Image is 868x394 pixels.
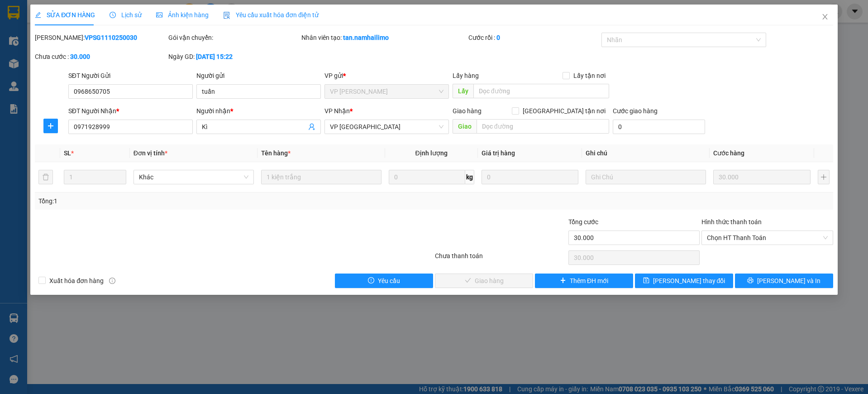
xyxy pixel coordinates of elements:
span: VP Nha Trang [330,120,444,134]
span: edit [35,12,41,18]
span: Lấy [453,84,473,98]
input: Dọc đường [477,119,609,134]
input: Cước giao hàng [613,120,705,134]
div: Ngày GD: [168,52,300,62]
span: Xuất hóa đơn hàng [46,276,107,286]
span: info-circle [109,278,115,284]
span: Tổng cước [568,218,598,226]
input: Ghi Chú [586,170,706,184]
input: 0 [482,170,579,184]
span: Khác [139,170,248,184]
button: plus [818,170,830,184]
b: tan.namhailimo [343,34,389,41]
span: [GEOGRAPHIC_DATA] tận nơi [519,106,609,116]
span: plus [560,277,566,284]
span: printer [747,277,754,284]
b: 0 [496,34,500,41]
label: Cước giao hàng [613,107,658,115]
span: [PERSON_NAME] thay đổi [653,276,725,286]
div: Nhân viên tạo: [301,33,466,43]
span: user-add [308,123,315,130]
div: Gói vận chuyển: [168,33,300,43]
b: VPSG1110250030 [85,34,137,41]
span: save [643,277,649,284]
button: printer[PERSON_NAME] và In [735,274,833,288]
div: Tổng: 1 [38,196,335,206]
span: [PERSON_NAME] và In [757,276,820,286]
span: Yêu cầu [378,276,400,286]
div: SĐT Người Nhận [68,106,193,116]
span: clock-circle [110,12,116,18]
span: Giao [453,119,477,134]
div: Chưa thanh toán [434,251,568,267]
label: Hình thức thanh toán [701,218,762,226]
span: plus [44,122,57,130]
span: SL [64,149,71,157]
button: plus [43,119,58,133]
span: kg [465,170,474,184]
span: close [821,13,829,20]
th: Ghi chú [582,144,710,162]
span: Giá trị hàng [482,149,515,157]
span: VP Phạm Ngũ Lão [330,85,444,98]
div: Người nhận [196,106,321,116]
span: Chọn HT Thanh Toán [707,231,828,245]
span: Thêm ĐH mới [570,276,608,286]
button: Close [812,5,838,30]
span: VP Nhận [324,107,350,115]
span: SỬA ĐƠN HÀNG [35,11,95,19]
span: Lấy tận nơi [570,71,609,81]
div: [PERSON_NAME]: [35,33,167,43]
div: Chưa cước : [35,52,167,62]
b: 30.000 [70,53,90,60]
span: Yêu cầu xuất hóa đơn điện tử [223,11,319,19]
button: delete [38,170,53,184]
span: Giao hàng [453,107,482,115]
span: picture [156,12,162,18]
input: VD: Bàn, Ghế [261,170,382,184]
div: SĐT Người Gửi [68,71,193,81]
span: Ảnh kiện hàng [156,11,209,19]
span: Lấy hàng [453,72,479,79]
span: exclamation-circle [368,277,374,284]
span: Tên hàng [261,149,291,157]
img: icon [223,12,230,19]
span: Cước hàng [713,149,744,157]
button: save[PERSON_NAME] thay đổi [635,274,733,288]
div: VP gửi [324,71,449,81]
b: [DATE] 15:22 [196,53,233,60]
button: checkGiao hàng [435,274,533,288]
div: Cước rồi : [468,33,600,43]
span: Lịch sử [110,11,142,19]
input: Dọc đường [473,84,609,98]
span: Định lượng [415,149,448,157]
button: exclamation-circleYêu cầu [335,274,433,288]
div: Người gửi [196,71,321,81]
span: Đơn vị tính [134,149,167,157]
button: plusThêm ĐH mới [535,274,633,288]
input: 0 [713,170,811,184]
